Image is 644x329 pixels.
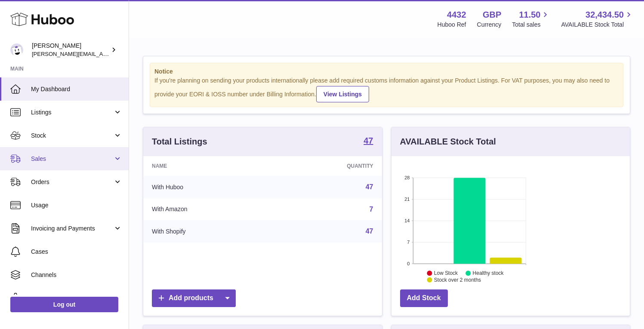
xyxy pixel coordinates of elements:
[519,9,540,21] span: 11.50
[561,21,634,29] span: AVAILABLE Stock Total
[31,155,113,163] span: Sales
[31,294,122,302] span: Settings
[274,156,382,176] th: Quantity
[316,86,369,102] a: View Listings
[31,132,113,140] span: Stock
[32,42,109,58] div: [PERSON_NAME]
[400,136,496,148] h3: AVAILABLE Stock Total
[31,248,122,256] span: Cases
[366,183,373,191] a: 47
[143,176,274,198] td: With Huboo
[404,197,410,202] text: 21
[483,9,501,21] strong: GBP
[154,77,619,102] div: If you're planning on sending your products internationally please add required customs informati...
[434,277,481,283] text: Stock over 2 months
[477,21,502,29] div: Currency
[585,9,624,21] span: 32,434.50
[364,136,373,145] strong: 47
[31,85,122,93] span: My Dashboard
[434,270,458,276] text: Low Stock
[152,289,236,307] a: Add products
[32,50,173,57] span: [PERSON_NAME][EMAIL_ADDRESS][DOMAIN_NAME]
[152,136,207,148] h3: Total Listings
[143,220,274,243] td: With Shopify
[512,21,550,29] span: Total sales
[31,271,122,279] span: Channels
[561,9,634,29] a: 32,434.50 AVAILABLE Stock Total
[31,108,113,117] span: Listings
[143,156,274,176] th: Name
[438,21,466,29] div: Huboo Ref
[447,9,466,21] strong: 4432
[31,224,113,233] span: Invoicing and Payments
[364,136,373,147] a: 47
[404,218,410,223] text: 14
[407,240,410,245] text: 7
[407,261,410,266] text: 0
[404,175,410,180] text: 28
[10,297,118,312] a: Log out
[154,68,619,76] strong: Notice
[512,9,550,29] a: 11.50 Total sales
[400,289,448,307] a: Add Stock
[10,43,23,56] img: akhil@amalachai.com
[366,228,373,235] a: 47
[472,270,504,276] text: Healthy stock
[31,178,113,186] span: Orders
[370,206,373,213] a: 7
[31,201,122,209] span: Usage
[143,198,274,221] td: With Amazon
